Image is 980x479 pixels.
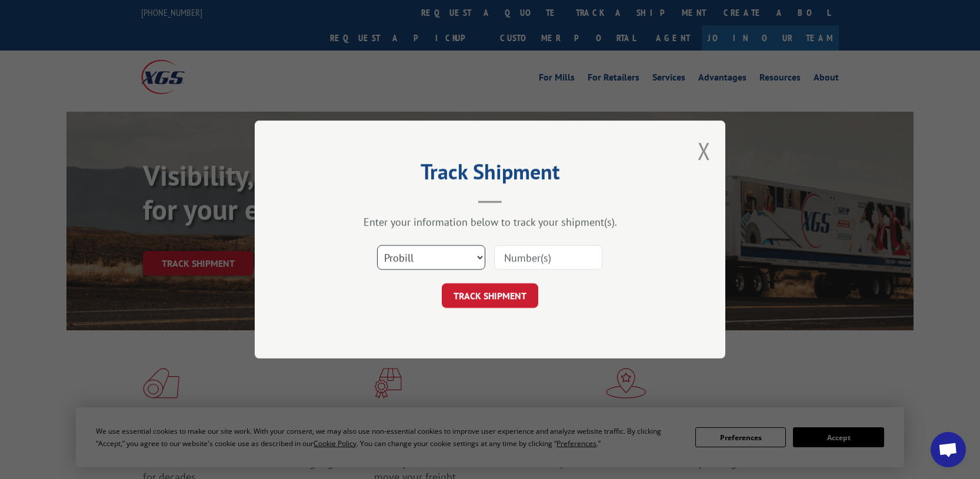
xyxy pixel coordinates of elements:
[931,432,966,467] a: Open chat
[494,245,602,270] input: Number(s)
[442,283,538,308] button: TRACK SHIPMENT
[314,163,666,186] h2: Track Shipment
[698,135,711,166] button: Close modal
[314,215,666,229] div: Enter your information below to track your shipment(s).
